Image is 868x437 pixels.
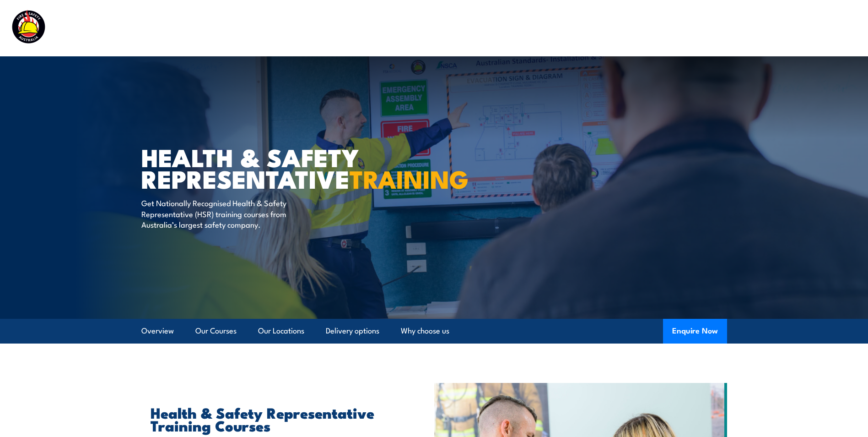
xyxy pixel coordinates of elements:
a: Courses [371,16,400,40]
a: Contact [796,16,825,40]
a: News [684,16,704,40]
a: Course Calendar [420,16,481,40]
a: Emergency Response Services [501,16,610,40]
strong: TRAINING [350,159,469,197]
h2: Health & Safety Representative Training Courses [151,406,392,432]
a: About Us [630,16,664,40]
a: Why choose us [401,319,449,343]
a: Our Locations [258,319,304,343]
a: Overview [141,319,174,343]
h1: Health & Safety Representative [141,146,367,189]
button: Enquire Now [663,319,727,344]
a: Learner Portal [724,16,776,40]
p: Get Nationally Recognised Health & Safety Representative (HSR) training courses from Australia’s ... [141,197,308,229]
a: Delivery options [326,319,379,343]
a: Our Courses [195,319,237,343]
